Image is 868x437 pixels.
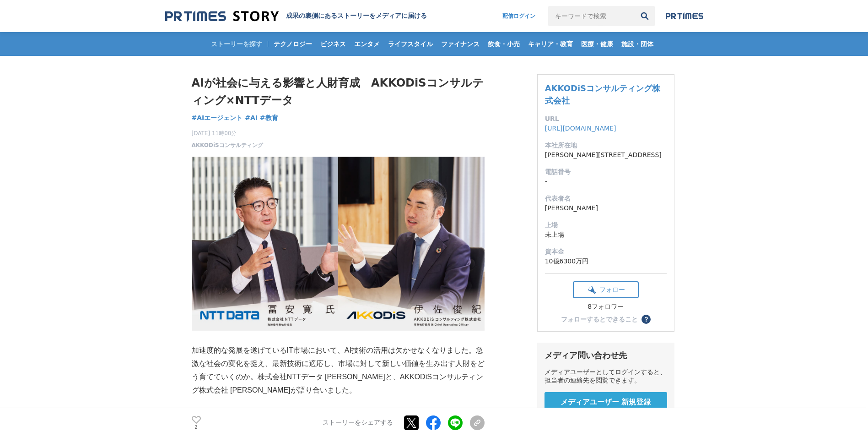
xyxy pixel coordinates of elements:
[192,344,485,397] p: 加速度的な発展を遂げているIT市場において、AI技術の活用は欠かせなくなりました。急激な社会の変化を捉え、最新技術に適応し、市場に対して新しい価値を生み出す人財をどう育てていくのか。株式会社NT...
[545,114,667,124] dt: URL
[573,281,639,298] button: フォロー
[350,40,383,48] span: エンタメ
[192,74,485,109] h1: AIが社会に与える影響と人財育成 AKKODiSコンサルティング×NTTデータ
[165,10,427,22] a: 成果の裏側にあるストーリーをメディアに届ける 成果の裏側にあるストーリーをメディアに届ける
[286,12,427,20] h2: 成果の裏側にあるストーリーをメディアに届ける
[545,167,667,177] dt: 電話番号
[493,6,545,26] a: 配信ログイン
[260,114,278,122] span: #教育
[561,398,651,407] span: メディアユーザー 新規登録
[635,6,655,26] button: 検索
[545,368,667,385] div: メディアユーザーとしてログインすると、担当者の連絡先を閲覧できます。
[245,113,258,123] a: #AI
[545,350,667,361] div: メディア問い合わせ先
[165,10,279,22] img: 成果の裏側にあるストーリーをメディアに届ける
[545,194,667,203] dt: 代表者名
[192,113,243,123] a: #AIエージェント
[577,32,617,56] a: 医療・健康
[437,40,483,48] span: ファイナンス
[245,114,258,122] span: #AI
[524,32,577,56] a: キャリア・教育
[545,150,667,160] dd: [PERSON_NAME][STREET_ADDRESS]
[545,257,667,266] dd: 10億6300万円
[384,32,437,56] a: ライフスタイル
[545,83,660,105] a: AKKODiSコンサルティング株式会社
[545,247,667,257] dt: 資本金
[600,407,612,415] span: 無料
[484,40,523,48] span: 飲食・小売
[573,303,639,311] div: 8フォロワー
[192,129,263,137] span: [DATE] 11時00分
[545,125,616,132] a: [URL][DOMAIN_NAME]
[350,32,383,56] a: エンタメ
[192,114,243,122] span: #AIエージェント
[192,157,485,331] img: thumbnail_6d559af0-e908-11ef-ae76-3b99766d3aa9.jpg
[666,12,703,20] img: prtimes
[437,32,483,56] a: ファイナンス
[270,40,316,48] span: テクノロジー
[577,40,617,48] span: 医療・健康
[524,40,577,48] span: キャリア・教育
[317,40,350,48] span: ビジネス
[545,141,667,150] dt: 本社所在地
[484,32,523,56] a: 飲食・小売
[642,315,651,324] button: ？
[643,316,649,322] span: ？
[545,230,667,240] dd: 未上場
[548,6,635,26] input: キーワードで検索
[545,203,667,213] dd: [PERSON_NAME]
[384,40,437,48] span: ライフスタイル
[618,40,657,48] span: 施設・団体
[545,220,667,230] dt: 上場
[260,113,278,123] a: #教育
[323,419,393,427] p: ストーリーをシェアする
[270,32,316,56] a: テクノロジー
[317,32,350,56] a: ビジネス
[192,141,263,149] a: AKKODiSコンサルティング
[192,425,201,429] p: 2
[545,177,667,186] dd: -
[561,316,638,322] div: フォローするとできること
[545,392,667,421] a: メディアユーザー 新規登録 無料
[618,32,657,56] a: 施設・団体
